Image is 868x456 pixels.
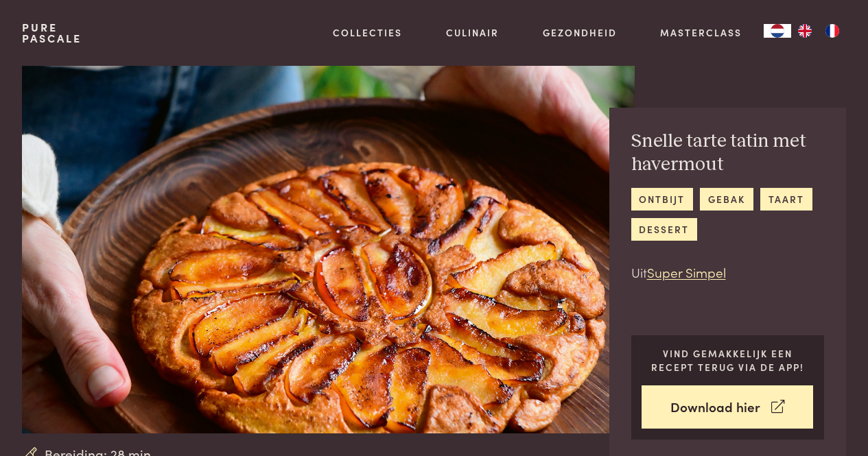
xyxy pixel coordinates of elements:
[647,263,726,281] a: Super Simpel
[819,24,846,38] a: FR
[642,346,813,374] p: Vind gemakkelijk een recept terug via de app!
[764,24,846,38] aside: Language selected: Nederlands
[543,25,617,40] a: Gezondheid
[631,130,825,177] h2: Snelle tarte tatin met havermout
[22,66,635,433] img: Snelle tarte tatin met havermout
[22,22,82,44] a: PurePascale
[631,263,825,283] p: Uit
[631,188,693,211] a: ontbijt
[764,24,791,38] a: NL
[642,385,813,429] a: Download hier
[446,25,499,40] a: Culinair
[760,188,812,211] a: taart
[660,25,742,40] a: Masterclass
[791,24,846,38] ul: Language list
[791,24,819,38] a: EN
[333,25,402,40] a: Collecties
[631,218,697,241] a: dessert
[700,188,753,211] a: gebak
[764,24,791,38] div: Language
